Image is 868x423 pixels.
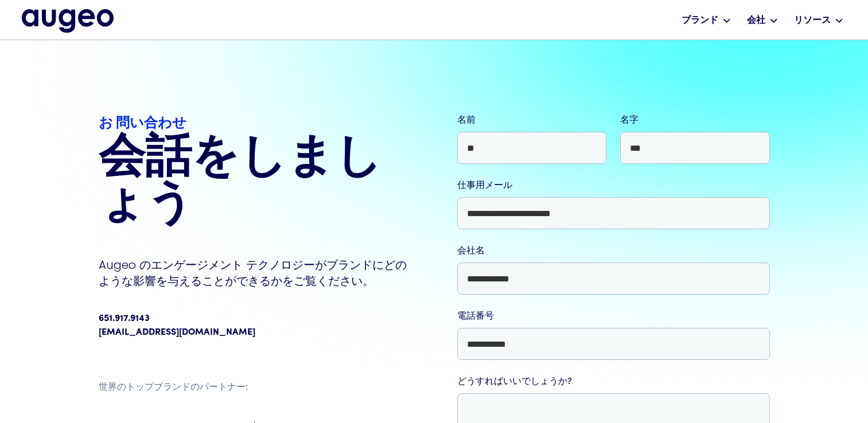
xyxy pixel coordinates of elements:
label: 仕事用メール [457,179,770,193]
a: [EMAIL_ADDRESS][DOMAIN_NAME] [99,326,255,339]
div: リソース [794,14,831,28]
img: ミッドナイトブルーのAugeoのフルロゴ。 [22,9,114,32]
p: Augeo のエンゲージメント テクノロジーがブランドにどのような影響を与えることができるかをご覧ください。 [99,257,411,289]
label: 会社名 [457,244,770,258]
label: 名字 [620,113,770,127]
div: 会社 [747,14,765,28]
h2: 会話をしましょう [99,136,411,229]
label: 名前 [457,113,607,127]
div: お 問い合わせ [99,113,411,134]
div: ブランド [682,14,718,28]
label: 電話番号 [457,310,770,323]
label: どうすればいいでしょうか? [457,375,770,389]
a: 家 [22,9,114,32]
div: 651.917.9143 [99,312,150,326]
div: 世界のトップブランドのパートナー: [99,381,411,394]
